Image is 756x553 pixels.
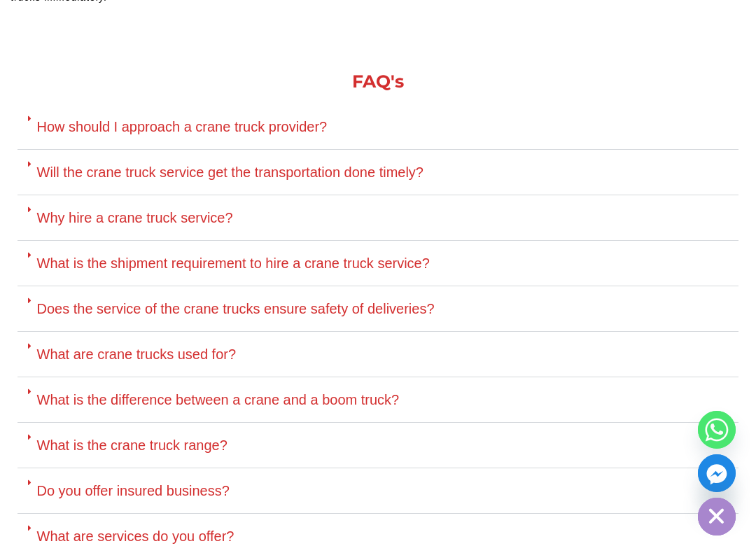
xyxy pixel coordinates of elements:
[17,286,738,332] div: Does the service of the crane trucks ensure safety of deliveries?
[37,483,230,498] a: Do you offer insured business?
[17,423,738,468] div: What is the crane truck range?
[17,73,738,90] div: FAQ's
[37,210,233,225] a: Why hire a crane truck service?
[37,392,400,407] a: What is the difference between a crane and a boom truck?
[17,332,738,377] div: What are crane trucks used for?
[37,255,430,271] a: What is the shipment requirement to hire a crane truck service?
[37,437,227,453] a: What is the crane truck range?
[17,195,738,241] div: Why hire a crane truck service?
[17,468,738,514] div: Do you offer insured business?
[37,528,234,544] a: What are services do you offer?
[698,411,736,449] a: Whatsapp
[17,241,738,286] div: What is the shipment requirement to hire a crane truck service?
[17,104,738,150] div: How should I approach a crane truck provider?
[698,454,736,492] a: Facebook_Messenger
[17,150,738,195] div: Will the crane truck service get the transportation done timely?
[37,346,237,362] a: What are crane trucks used for?
[37,301,435,316] a: Does the service of the crane trucks ensure safety of deliveries?
[37,119,328,134] a: How should I approach a crane truck provider?
[37,164,423,180] a: Will the crane truck service get the transportation done timely?
[17,377,738,423] div: What is the difference between a crane and a boom truck?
